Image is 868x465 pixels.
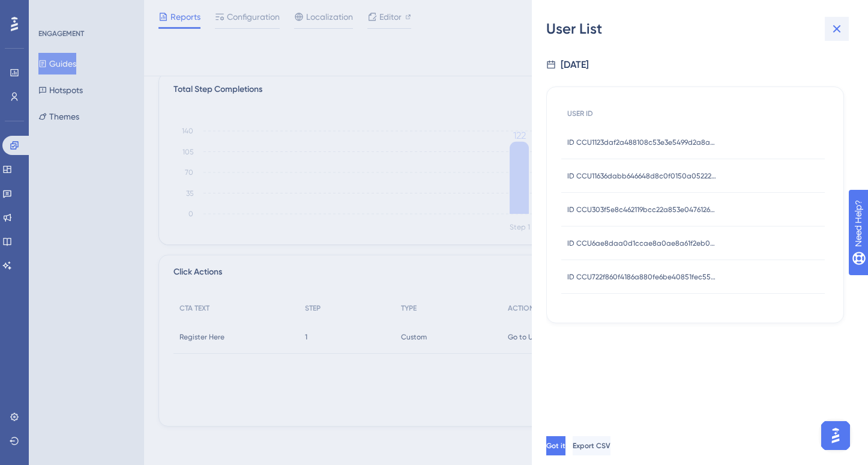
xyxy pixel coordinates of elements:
iframe: UserGuiding AI Assistant Launcher [818,418,854,454]
button: Got it [546,436,565,455]
span: ID CCU303f5e8c462119bcc22a853e04761266473599e27fb8ce32e3ccd4d9b487822e [567,205,717,214]
span: Need Help? [28,3,75,17]
span: Export CSV [573,441,610,451]
button: Export CSV [573,436,610,455]
div: User List [546,19,854,38]
span: ID CCU722f860f4186a880fe6be40851fec55d655431ae4a41aee4d4beff6178a3db8e [567,272,717,282]
span: ID CCU11636dabb646648d8c0f0150a05222c96cca5942943bfaac2d9fcf2f71c18410 [567,171,717,181]
span: USER ID [567,109,593,118]
span: ID CCU6ae8daa0d1ccae8a0ae8a61f2eb03e1d0cc6b89a6888df822409a55bc31be00f [567,239,717,248]
div: [DATE] [561,58,589,72]
span: Got it [546,441,565,451]
span: ID CCU1123daf2a488108c53e3e5499d2a8ab4495dd2f7ec91d9291b03f685d2c68307 [567,138,717,147]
